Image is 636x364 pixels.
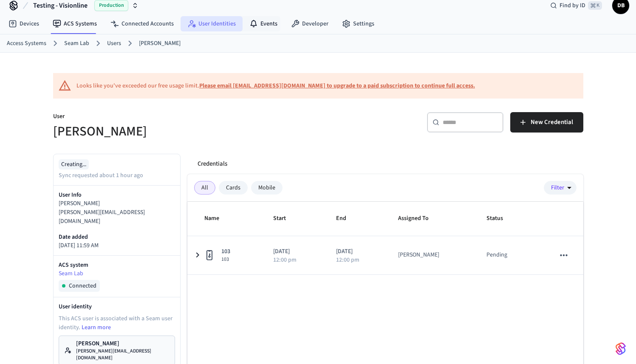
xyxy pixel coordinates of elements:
div: All [194,181,215,195]
a: Connected Accounts [104,16,181,31]
table: sticky table [187,202,583,275]
p: Pending [486,251,507,260]
a: User Identities [181,16,243,31]
div: Cards [219,181,248,195]
p: [PERSON_NAME] [76,339,170,348]
p: [DATE] [273,247,316,256]
span: Assigned To [398,212,440,225]
p: [PERSON_NAME] [59,199,175,208]
span: 103 [221,247,230,256]
a: Developer [284,16,335,31]
span: End [336,212,357,225]
button: New Credential [510,112,583,133]
a: Access Systems [7,39,46,48]
span: Name [204,212,230,225]
span: ⌘ K [588,1,602,10]
div: Mobile [251,181,283,195]
h5: [PERSON_NAME] [53,123,313,140]
p: [DATE] [336,247,378,256]
span: Connected [69,282,96,290]
p: User [53,112,313,123]
span: Status [486,212,514,225]
p: [PERSON_NAME][EMAIL_ADDRESS][DOMAIN_NAME] [76,348,170,361]
div: [PERSON_NAME] [398,251,439,260]
a: Events [243,16,284,31]
a: Learn more [82,323,111,332]
p: [PERSON_NAME][EMAIL_ADDRESS][DOMAIN_NAME] [59,208,175,226]
p: User identity [59,302,175,311]
button: Filter [544,181,577,195]
p: Date added [59,233,175,241]
a: ACS Systems [46,16,104,31]
p: 12:00 pm [273,257,297,263]
p: 12:00 pm [336,257,359,263]
span: Start [273,212,297,225]
p: This ACS user is associated with a Seam user identity. [59,314,175,332]
span: Find by ID [560,1,585,10]
p: ACS system [59,261,175,269]
span: Testing - Visionline [33,0,88,11]
img: SeamLogoGradient.69752ec5.svg [616,342,626,356]
a: Users [107,39,121,48]
button: Credentials [191,154,234,174]
p: [DATE] 11:59 AM [59,241,175,250]
div: Creating... [59,159,89,169]
a: Settings [335,16,381,31]
p: User Info [59,191,175,199]
a: Please email [EMAIL_ADDRESS][DOMAIN_NAME] to upgrade to a paid subscription to continue full access. [199,82,475,90]
span: New Credential [531,117,573,128]
a: Seam Lab [59,269,175,278]
a: Seam Lab [64,39,89,48]
div: Looks like you've exceeded our free usage limit. [76,82,475,90]
p: Sync requested about 1 hour ago [59,171,143,180]
a: Devices [2,16,46,31]
span: 103 [221,256,230,263]
a: [PERSON_NAME] [139,39,181,48]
